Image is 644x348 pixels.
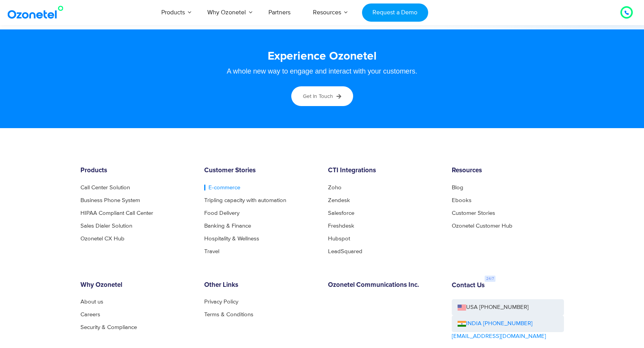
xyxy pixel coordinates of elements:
[362,3,428,22] a: Request a Demo
[80,236,125,242] a: Ozonetel CX Hub
[204,197,286,203] a: Tripling capacity with automation
[291,86,353,106] a: Get in touch
[452,282,485,290] h6: Contact Us
[458,319,533,328] a: INDIA [PHONE_NUMBER]
[204,281,316,289] h6: Other Links
[204,223,251,229] a: Banking & Finance
[328,223,354,229] a: Freshdesk
[80,185,130,190] a: Call Center Solution
[452,299,564,316] a: USA [PHONE_NUMBER]
[458,321,466,327] img: ind-flag.png
[80,210,153,216] a: HIPAA Compliant Call Center
[204,167,316,175] h6: Customer Stories
[452,167,564,175] h6: Resources
[204,210,239,216] a: Food Delivery
[80,324,137,330] a: Security & Compliance
[328,249,362,254] a: LeadSquared
[452,223,512,229] a: Ozonetel Customer Hub
[452,332,546,341] a: [EMAIL_ADDRESS][DOMAIN_NAME]
[204,236,259,242] a: Hospitality & Wellness
[328,167,440,175] h6: CTI Integrations
[204,249,219,254] a: Travel
[204,299,238,305] a: Privacy Policy
[328,236,350,242] a: Hubspot
[328,197,350,203] a: Zendesk
[80,197,140,203] a: Business Phone System
[80,299,103,305] a: About us
[328,210,354,216] a: Salesforce
[452,197,471,203] a: Ebooks
[328,281,440,289] h6: Ozonetel Communications Inc.
[80,312,100,317] a: Careers
[80,281,193,289] h6: Why Ozonetel
[458,305,466,310] img: us-flag.png
[204,312,253,317] a: Terms & Conditions
[88,49,556,64] h3: Experience Ozonetel
[80,223,132,229] a: Sales Dialer Solution
[88,68,556,75] div: A whole new way to engage and interact with your customers.
[303,93,333,99] span: Get in touch
[452,185,463,190] a: Blog
[204,185,240,190] a: E-commerce
[80,167,193,175] h6: Products
[452,210,495,216] a: Customer Stories
[328,185,342,190] a: Zoho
